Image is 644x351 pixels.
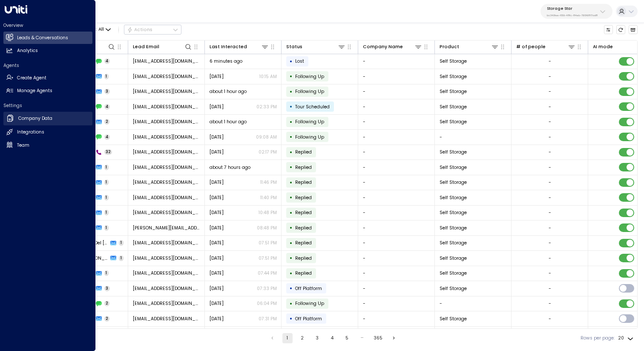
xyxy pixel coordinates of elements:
[133,119,200,125] span: Kdennett75@icloud.com
[104,270,109,276] span: 1
[549,164,551,171] div: -
[124,25,181,35] button: Actions
[17,47,38,54] h2: Analytics
[133,316,200,322] span: laurie801@yahoo.com
[104,210,109,215] span: 1
[516,43,546,51] div: # of people
[540,4,612,19] button: Storage Starbc340fee-f559-48fc-84eb-70f3f6817ad8
[327,333,337,343] button: Go to page 4
[549,179,551,186] div: -
[290,71,293,82] div: •
[127,27,153,33] div: Actions
[3,139,92,151] a: Team
[440,270,467,276] span: Self Storage
[295,194,312,201] span: Replied
[104,89,110,94] span: 3
[547,14,598,17] p: bc340fee-f559-48fc-84eb-70f3f6817ad8
[259,149,277,155] p: 02:17 PM
[3,102,92,109] h2: Settings
[17,87,52,94] h2: Manage Agents
[259,73,277,80] p: 10:15 AM
[17,35,68,41] h2: Leads & Conversations
[549,255,551,261] div: -
[259,316,277,322] p: 07:31 PM
[295,149,312,155] span: Replied
[3,72,92,84] a: Create Agent
[618,333,635,343] div: 20
[549,73,551,80] div: -
[549,104,551,110] div: -
[290,298,293,309] div: •
[210,300,224,307] span: Sep 10, 2025
[295,316,322,322] span: Off Platform
[104,316,110,322] span: 2
[104,119,110,125] span: 2
[210,209,224,216] span: Yesterday
[210,73,224,80] span: Sep 10, 2025
[210,134,224,140] span: Yesterday
[435,296,512,311] td: -
[256,134,277,140] p: 09:08 AM
[549,240,551,246] div: -
[440,255,467,261] span: Self Storage
[295,285,322,292] span: Off Platform
[104,58,110,64] span: 4
[3,126,92,139] a: Integrations
[549,225,551,231] div: -
[259,255,277,261] p: 07:51 PM
[440,285,467,292] span: Self Storage
[133,300,200,307] span: hopegarcia1997@gmail.com
[104,225,109,231] span: 1
[17,142,29,149] h2: Team
[133,149,200,155] span: Kdennett75@icloud.com
[133,255,200,261] span: ginneelysf@yahoo.com
[357,333,367,343] div: …
[133,240,200,246] span: carmelitas4426@outlook.com
[604,25,613,35] button: Customize
[286,43,346,51] div: Status
[363,43,423,51] div: Company Name
[295,164,312,171] span: Replied
[372,333,384,343] button: Go to page 365
[440,119,467,125] span: Self Storage
[295,134,324,140] span: Following Up
[440,58,467,64] span: Self Storage
[3,32,92,44] a: Leads & Conversations
[17,129,44,136] h2: Integrations
[549,58,551,64] div: -
[358,145,435,160] td: -
[549,149,551,155] div: -
[358,69,435,84] td: -
[210,316,224,322] span: Yesterday
[18,115,52,122] h2: Company Data
[358,175,435,190] td: -
[358,206,435,220] td: -
[282,333,293,343] button: page 1
[3,85,92,97] a: Manage Agents
[133,270,200,276] span: evansdolores26@gmail.com
[290,162,293,173] div: •
[133,285,200,292] span: hopegarcia1997@gmail.com
[286,43,302,51] div: Status
[581,335,615,342] label: Rows per page:
[358,236,435,251] td: -
[210,149,224,155] span: Sep 08, 2025
[440,43,459,51] div: Product
[210,164,250,171] span: about 7 hours ago
[549,88,551,95] div: -
[104,104,110,110] span: 4
[547,6,598,11] p: Storage Star
[290,222,293,233] div: •
[290,116,293,128] div: •
[295,73,324,80] span: Following Up
[440,225,467,231] span: Self Storage
[295,119,324,125] span: Following Up
[133,58,200,64] span: mattermarss@gmail.com
[210,43,247,51] div: Last Interacted
[295,209,312,216] span: Replied
[295,88,324,95] span: Following Up
[259,209,277,216] p: 10:48 PM
[295,58,304,64] span: Lost
[104,195,109,200] span: 1
[629,25,638,35] button: Archived Leads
